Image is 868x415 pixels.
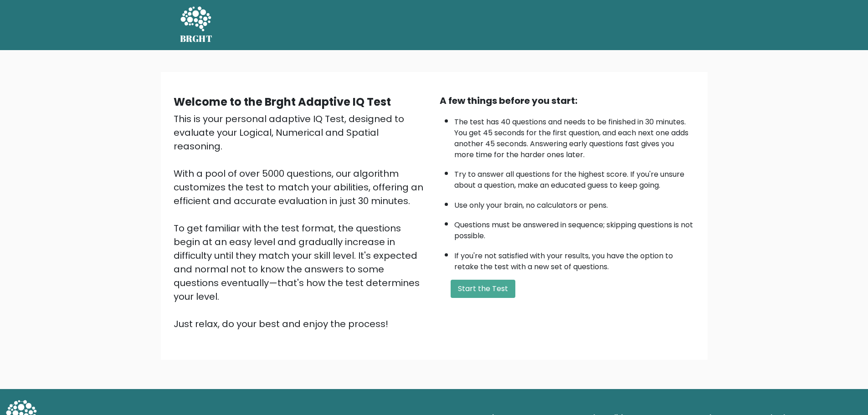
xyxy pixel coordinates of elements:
[454,195,695,211] li: Use only your brain, no calculators or pens.
[454,112,695,160] li: The test has 40 questions and needs to be finished in 30 minutes. You get 45 seconds for the firs...
[451,280,515,298] button: Start the Test
[174,94,391,109] b: Welcome to the Brght Adaptive IQ Test
[454,215,695,241] li: Questions must be answered in sequence; skipping questions is not possible.
[174,112,429,331] div: This is your personal adaptive IQ Test, designed to evaluate your Logical, Numerical and Spatial ...
[454,164,695,191] li: Try to answer all questions for the highest score. If you're unsure about a question, make an edu...
[180,4,213,46] a: BRGHT
[180,33,213,44] h5: BRGHT
[440,94,695,108] div: A few things before you start:
[454,246,695,272] li: If you're not satisfied with your results, you have the option to retake the test with a new set ...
